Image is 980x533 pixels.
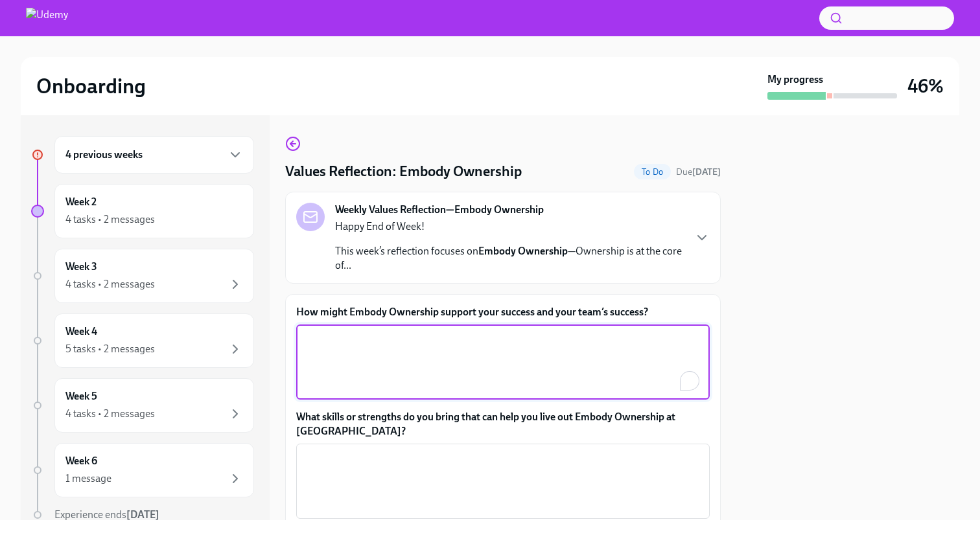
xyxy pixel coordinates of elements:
h4: Values Reflection: Embody Ownership [285,162,522,181]
div: 1 message [65,471,111,486]
a: Week 54 tasks • 2 messages [31,378,254,433]
span: September 7th, 2025 11:00 [676,166,721,178]
h6: Week 3 [65,260,97,274]
a: Week 61 message [31,443,254,497]
label: How might Embody Ownership support your success and your team’s success? [296,305,710,319]
h6: Week 5 [65,389,97,403]
div: 4 tasks • 2 messages [65,407,155,421]
p: This week’s reflection focuses on —Ownership is at the core of... [335,244,684,273]
strong: Weekly Values Reflection—Embody Ownership [335,203,544,217]
p: Happy End of Week! [335,220,684,234]
strong: My progress [767,73,823,87]
h6: Week 6 [65,454,97,468]
h6: Week 2 [65,195,97,209]
strong: [DATE] [126,508,159,521]
span: Due [676,166,721,177]
label: What skills or strengths do you bring that can help you live out Embody Ownership at [GEOGRAPHIC_... [296,410,710,438]
h6: 4 previous weeks [65,148,143,162]
h6: Week 4 [65,324,97,339]
strong: [DATE] [692,166,721,177]
div: 5 tasks • 2 messages [65,342,155,356]
a: Week 34 tasks • 2 messages [31,249,254,303]
a: Week 45 tasks • 2 messages [31,313,254,368]
textarea: To enrich screen reader interactions, please activate Accessibility in Grammarly extension settings [304,331,702,393]
div: 4 previous weeks [54,136,254,174]
h2: Onboarding [36,73,146,99]
span: Experience ends [54,508,159,521]
div: 4 tasks • 2 messages [65,212,155,227]
div: 4 tasks • 2 messages [65,277,155,291]
h3: 46% [907,74,944,98]
strong: Embody Ownership [478,245,568,257]
span: To Do [634,167,671,177]
a: Week 24 tasks • 2 messages [31,184,254,238]
img: Udemy [26,8,68,28]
